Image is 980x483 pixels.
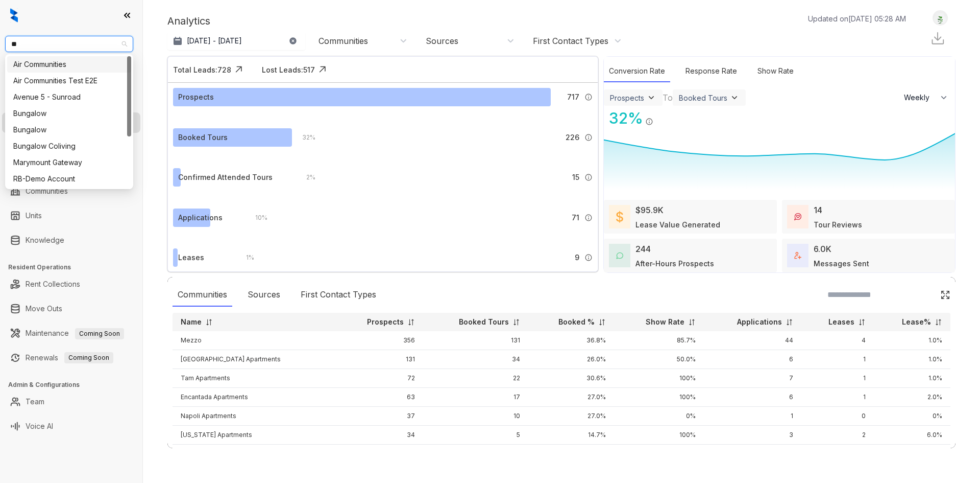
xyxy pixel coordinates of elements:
[935,318,942,326] img: sorting
[704,369,802,388] td: 7
[167,13,210,29] p: Analytics
[2,274,140,294] li: Rent Collections
[801,369,874,388] td: 1
[336,331,423,350] td: 356
[75,328,124,339] span: Coming Soon
[236,252,254,263] div: 1 %
[584,93,593,101] img: Info
[423,426,528,445] td: 5
[13,141,125,152] div: Bungalow Coliving
[407,318,415,326] img: sorting
[646,93,656,103] img: ViewFilterArrow
[874,350,950,369] td: 1.0%
[178,172,273,183] div: Confirmed Attended Tours
[13,91,125,103] div: Avenue 5 - Sunroad
[801,407,874,426] td: 0
[26,416,53,436] a: Voice AI
[614,331,703,350] td: 85.7%
[688,318,696,326] img: sorting
[26,392,44,412] a: Team
[933,13,947,24] img: UserAvatar
[205,318,213,326] img: sorting
[423,369,528,388] td: 22
[528,445,615,464] td: 38.9%
[2,392,140,412] li: Team
[2,205,140,226] li: Units
[567,91,579,103] span: 717
[616,211,623,223] img: LeaseValue
[2,230,140,250] li: Knowledge
[336,388,423,407] td: 63
[645,118,653,126] img: Info
[635,219,720,230] div: Lease Value Generated
[336,426,423,445] td: 34
[874,445,950,464] td: 0%
[729,93,740,103] img: ViewFilterArrow
[7,171,131,187] div: RB-Demo Account
[604,107,643,130] div: 32 %
[8,263,142,272] h3: Resident Operations
[423,331,528,350] td: 131
[828,317,854,327] p: Leases
[13,157,125,168] div: Marymount Gateway
[584,214,593,222] img: Info
[2,137,140,157] li: Collections
[318,35,368,47] div: Communities
[704,445,802,464] td: 4
[614,388,703,407] td: 100%
[178,212,223,223] div: Applications
[13,59,125,70] div: Air Communities
[801,445,874,464] td: 0
[814,219,862,230] div: Tour Reviews
[874,369,950,388] td: 1.0%
[704,331,802,350] td: 44
[584,133,593,142] img: Info
[423,388,528,407] td: 17
[898,88,955,107] button: Weekly
[904,93,935,103] span: Weekly
[187,36,242,46] p: [DATE] - [DATE]
[423,445,528,464] td: 7
[367,317,404,327] p: Prospects
[801,426,874,445] td: 2
[614,426,703,445] td: 100%
[7,105,131,122] div: Bungalow
[528,407,615,426] td: 27.0%
[801,388,874,407] td: 1
[940,290,950,300] img: Click Icon
[2,181,140,201] li: Communities
[794,252,801,259] img: TotalFum
[2,68,140,89] li: Leads
[336,445,423,464] td: 18
[2,416,140,436] li: Voice AI
[426,35,458,47] div: Sources
[64,352,113,363] span: Coming Soon
[874,388,950,407] td: 2.0%
[173,388,336,407] td: Encantada Apartments
[558,317,595,327] p: Booked %
[13,124,125,135] div: Bungalow
[874,331,950,350] td: 1.0%
[635,243,651,255] div: 244
[653,108,669,124] img: Click Icon
[7,73,131,89] div: Air Communities Test E2E
[26,230,64,250] a: Knowledge
[663,91,673,104] div: To
[572,212,579,223] span: 71
[181,317,202,327] p: Name
[598,318,606,326] img: sorting
[704,426,802,445] td: 3
[679,94,727,102] div: Booked Tours
[610,94,644,102] div: Prospects
[2,348,140,368] li: Renewals
[704,350,802,369] td: 6
[26,348,113,368] a: RenewalsComing Soon
[801,331,874,350] td: 4
[528,331,615,350] td: 36.8%
[173,331,336,350] td: Mezzo
[646,317,684,327] p: Show Rate
[26,181,68,201] a: Communities
[2,323,140,343] li: Maintenance
[794,213,801,220] img: TourReviews
[173,350,336,369] td: [GEOGRAPHIC_DATA] Apartments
